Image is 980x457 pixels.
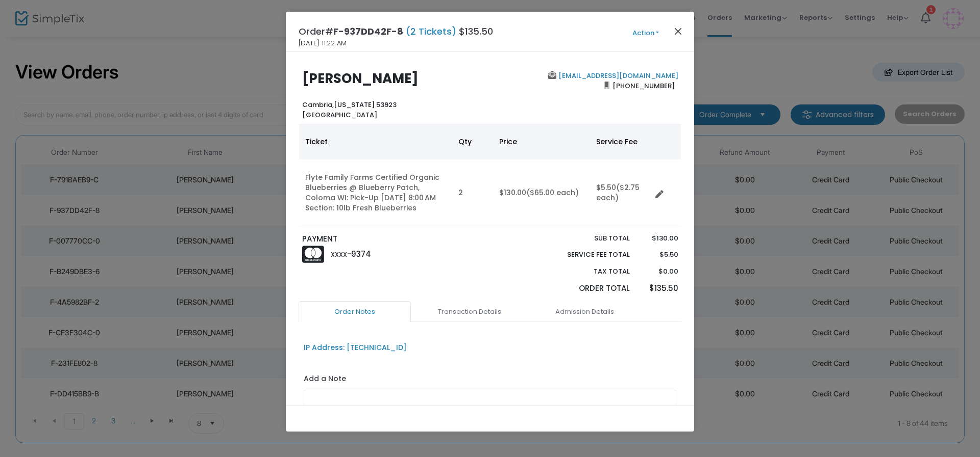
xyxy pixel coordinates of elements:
span: [DATE] 11:22 AM [299,38,347,48]
b: [US_STATE] 53923 [GEOGRAPHIC_DATA] [302,100,397,120]
span: ($2.75 each) [596,182,640,203]
p: Service Fee Total [543,250,630,260]
label: Add a Note [304,373,346,387]
p: Order Total [543,283,630,294]
a: Order Notes [299,301,411,322]
a: [EMAIL_ADDRESS][DOMAIN_NAME] [556,71,678,80]
h4: Order# $135.50 [299,24,493,38]
th: Service Fee [590,124,651,159]
th: Ticket [299,124,452,159]
a: Admission Details [528,301,641,322]
div: Data table [299,124,681,226]
p: Tax Total [543,266,630,277]
td: $5.50 [590,159,651,226]
p: $5.50 [640,250,678,260]
p: $0.00 [640,266,678,277]
td: 2 [452,159,493,226]
p: Sub total [543,233,630,244]
p: $135.50 [640,283,678,294]
td: $130.00 [493,159,590,226]
b: [PERSON_NAME] [302,69,419,88]
button: Action [615,28,676,39]
button: Close [672,24,685,38]
span: Cambria, [302,100,334,110]
td: Flyte Family Farms Certified Organic Blueberries @ Blueberry Patch, Coloma WI: Pick-Up [DATE] 8:0... [299,159,452,226]
p: $130.00 [640,233,678,244]
p: PAYMENT [302,233,485,245]
div: IP Address: [TECHNICAL_ID] [304,342,407,353]
span: -9374 [347,249,371,259]
a: Transaction Details [413,301,526,322]
th: Price [493,124,590,159]
span: [PHONE_NUMBER] [609,77,678,94]
span: (2 Tickets) [403,25,459,38]
th: Qty [452,124,493,159]
span: F-937DD42F-8 [333,25,403,38]
span: XXXX [331,250,347,259]
span: ($65.00 each) [526,187,579,198]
